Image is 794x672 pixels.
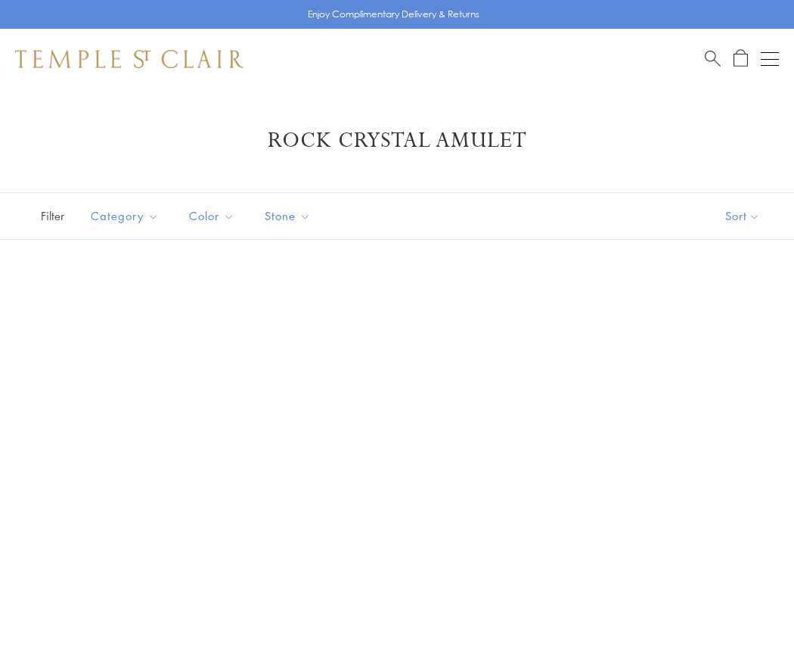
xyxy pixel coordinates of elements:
[79,199,170,233] button: Category
[38,127,756,154] h1: Rock Crystal Amulet
[253,199,322,233] button: Stone
[734,49,748,68] a: Open Shopping Bag
[181,207,246,226] span: Color
[308,7,479,22] p: Enjoy Complimentary Delivery & Returns
[178,199,246,233] button: Color
[257,207,322,226] span: Stone
[761,50,779,68] button: Open navigation
[705,49,721,68] a: Search
[691,193,794,239] button: Show sort by
[15,50,243,68] img: Temple St. Clair
[83,207,170,226] span: Category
